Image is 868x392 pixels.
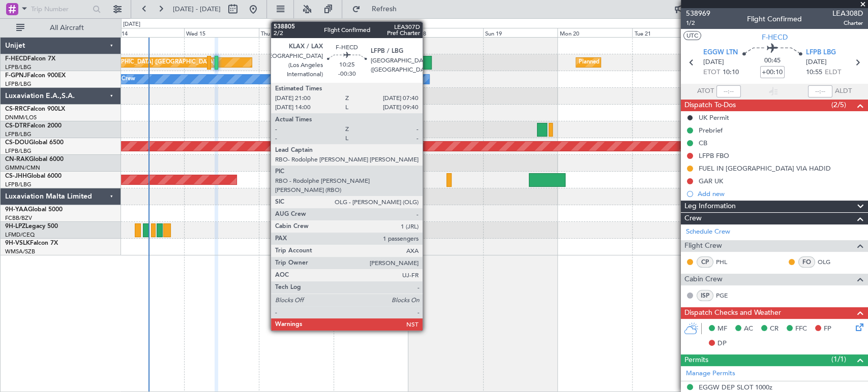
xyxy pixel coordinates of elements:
[5,214,32,222] a: FCBB/BZV
[5,140,64,146] a: CS-DOUGlobal 6500
[770,324,779,334] span: CR
[5,56,27,62] span: F-HECD
[683,31,701,40] button: UTC
[795,324,807,334] span: FFC
[686,227,730,237] a: Schedule Crew
[5,173,27,179] span: CS-JHH
[699,177,723,185] div: GAR UK
[334,28,408,37] div: Fri 17
[684,213,702,224] span: Crew
[699,139,707,147] div: CB
[5,223,25,230] span: 9H-LPZ
[184,28,259,37] div: Wed 15
[825,68,841,78] span: ELDT
[716,85,741,97] input: --:--
[5,207,28,213] span: 9H-YAA
[699,113,729,122] div: UK Permit
[557,28,632,37] div: Mon 20
[579,55,739,70] div: Planned Maint [GEOGRAPHIC_DATA] ([GEOGRAPHIC_DATA])
[716,291,739,300] a: PGE
[259,28,334,37] div: Thu 16
[832,19,863,27] span: Charter
[703,57,724,68] span: [DATE]
[824,324,831,334] span: FP
[697,256,713,268] div: CP
[697,290,713,301] div: ISP
[703,68,720,78] span: ETOT
[699,151,729,160] div: LFPB FBO
[5,73,66,79] a: F-GPNJFalcon 900EX
[744,324,753,334] span: AC
[832,8,863,19] span: LEA308D
[363,6,405,13] span: Refresh
[5,73,27,79] span: F-GPNJ
[5,130,32,138] a: LFPB/LBG
[686,369,735,379] a: Manage Permits
[5,80,32,88] a: LFPB/LBG
[806,48,836,58] span: LFPB LBG
[798,256,815,268] div: FO
[5,106,65,112] a: CS-RRCFalcon 900LX
[699,164,831,173] div: FUEL IN [GEOGRAPHIC_DATA] VIA HADID
[703,48,738,58] span: EGGW LTN
[5,164,40,172] a: GMMN/CMN
[5,56,55,62] a: F-HECDFalcon 7X
[5,63,32,71] a: LFPB/LBG
[717,339,727,349] span: DP
[5,156,29,162] span: CN-RAK
[347,1,408,17] button: Refresh
[11,20,110,36] button: All Aircraft
[686,8,710,19] span: 538969
[26,24,107,31] span: All Aircraft
[717,324,727,334] span: MF
[723,68,739,78] span: 10:10
[699,126,723,135] div: Prebrief
[123,20,140,29] div: [DATE]
[5,248,35,255] a: WMSA/SZB
[31,2,89,17] input: Trip Number
[747,14,802,24] div: Flight Confirmed
[686,19,710,27] span: 1/2
[5,106,27,112] span: CS-RRC
[109,28,184,37] div: Tue 14
[5,231,35,239] a: LFMD/CEQ
[632,28,707,37] div: Tue 21
[831,354,846,365] span: (1/1)
[56,55,216,70] div: Planned Maint [GEOGRAPHIC_DATA] ([GEOGRAPHIC_DATA])
[806,57,827,68] span: [DATE]
[5,123,27,129] span: CS-DTR
[5,207,63,213] a: 9H-YAAGlobal 5000
[5,181,32,188] a: LFPB/LBG
[173,5,221,14] span: [DATE] - [DATE]
[408,28,483,37] div: Sat 18
[764,56,781,66] span: 00:45
[5,223,58,230] a: 9H-LPZLegacy 500
[684,100,736,111] span: Dispatch To-Dos
[684,307,781,319] span: Dispatch Checks and Weather
[5,173,62,179] a: CS-JHHGlobal 6000
[806,68,822,78] span: 10:55
[684,274,723,285] span: Cabin Crew
[5,114,37,121] a: DNMM/LOS
[697,86,714,96] span: ATOT
[5,123,62,129] a: CS-DTRFalcon 2000
[684,354,708,366] span: Permits
[818,257,841,267] a: OLG
[5,156,64,162] a: CN-RAKGlobal 6000
[699,383,772,391] div: EGGW DEP SLOT 1000z
[5,240,58,246] a: 9H-VSLKFalcon 7X
[835,86,852,96] span: ALDT
[5,240,30,246] span: 9H-VSLK
[831,100,846,110] span: (2/5)
[483,28,558,37] div: Sun 19
[112,72,135,87] div: No Crew
[684,201,736,212] span: Leg Information
[698,189,863,198] div: Add new
[684,240,722,252] span: Flight Crew
[5,140,29,146] span: CS-DOU
[320,72,344,87] div: No Crew
[716,257,739,267] a: PHL
[762,32,788,43] span: F-HECD
[5,147,32,155] a: LFPB/LBG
